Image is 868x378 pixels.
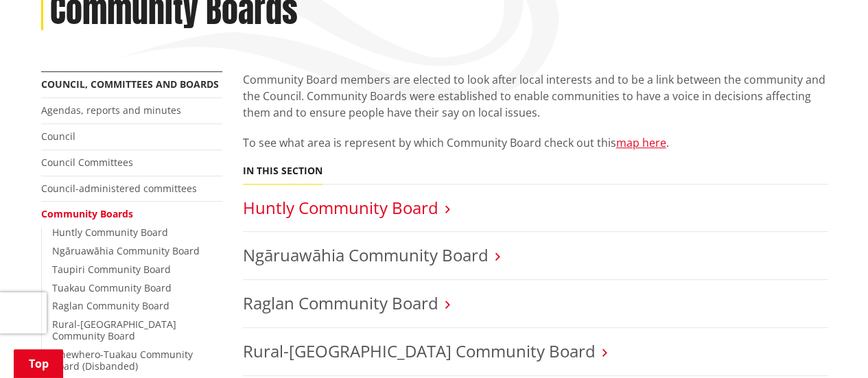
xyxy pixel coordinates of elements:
a: Raglan Community Board [52,299,169,312]
a: Council-administered committees [41,182,197,195]
a: Council Committees [41,156,133,169]
p: Community Board members are elected to look after local interests and to be a link between the co... [243,71,828,121]
a: Onewhero-Tuakau Community Board (Disbanded) [52,348,193,373]
a: Council, committees and boards [41,78,219,91]
a: Ngāruawāhia Community Board [52,244,200,257]
p: To see what area is represent by which Community Board check out this . [243,134,828,151]
a: Community Boards [41,207,133,220]
a: Council [41,130,75,143]
a: Top [14,349,63,378]
a: Raglan Community Board [243,292,438,314]
a: Tuakau Community Board [52,281,172,294]
a: Agendas, reports and minutes [41,104,181,117]
h5: In this section [243,165,322,177]
a: Taupiri Community Board [52,263,171,276]
a: Rural-[GEOGRAPHIC_DATA] Community Board [243,340,596,362]
a: Rural-[GEOGRAPHIC_DATA] Community Board [52,318,176,342]
iframe: Messenger Launcher [805,320,854,370]
a: Ngāruawāhia Community Board [243,244,489,266]
a: map here [616,135,666,150]
a: Huntly Community Board [243,196,438,219]
a: Huntly Community Board [52,226,168,239]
